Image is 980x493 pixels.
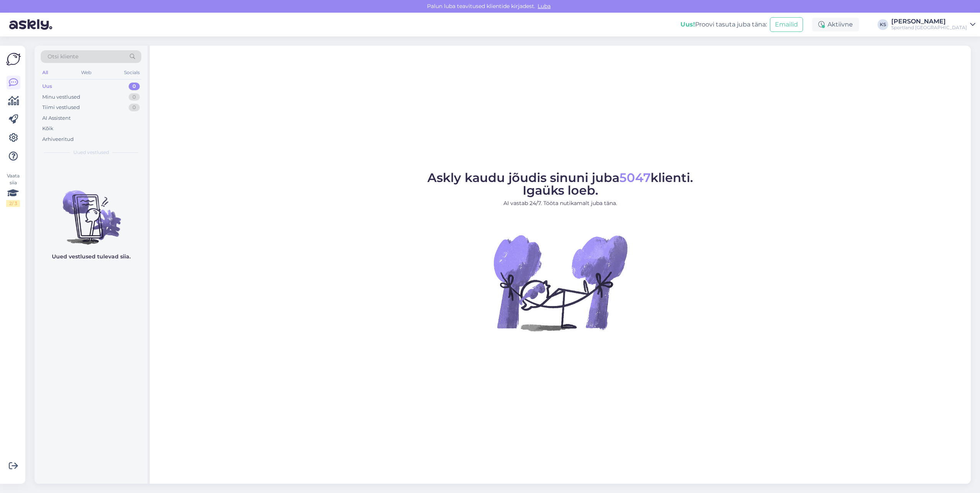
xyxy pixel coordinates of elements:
[42,125,53,132] div: Kõik
[42,136,74,143] div: Arhiveeritud
[619,170,651,185] span: 5047
[35,177,147,246] img: No chats
[42,93,80,101] div: Minu vestlused
[42,114,71,122] div: AI Assistent
[79,68,93,78] div: Web
[680,20,767,29] div: Proovi tasuta juba täna:
[73,149,109,156] span: Uued vestlused
[48,53,78,61] span: Otsi kliente
[42,83,52,90] div: Uus
[877,19,888,30] div: KS
[42,104,80,111] div: Tiimi vestlused
[812,18,859,31] div: Aktiivne
[891,18,967,25] div: [PERSON_NAME]
[770,17,803,32] button: Emailid
[6,172,20,207] div: Vaata siia
[52,253,131,261] p: Uued vestlused tulevad siia.
[891,18,975,31] a: [PERSON_NAME]Sportland [GEOGRAPHIC_DATA]
[491,213,629,352] img: No Chat active
[427,199,693,207] p: AI vastab 24/7. Tööta nutikamalt juba täna.
[427,170,693,198] span: Askly kaudu jõudis sinuni juba klienti. Igaüks loeb.
[129,93,140,101] div: 0
[129,83,140,90] div: 0
[891,25,967,31] div: Sportland [GEOGRAPHIC_DATA]
[41,68,50,78] div: All
[129,104,140,111] div: 0
[6,52,21,66] img: Askly Logo
[680,21,695,28] b: Uus!
[535,3,553,10] span: Luba
[122,68,141,78] div: Socials
[6,200,20,207] div: 2 / 3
